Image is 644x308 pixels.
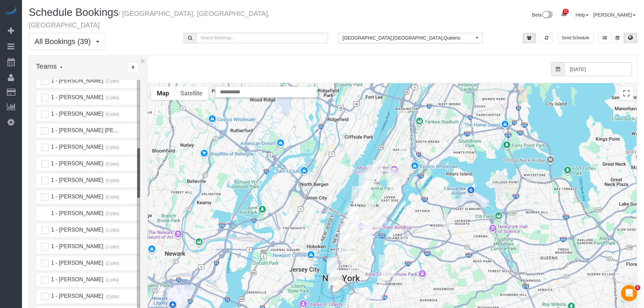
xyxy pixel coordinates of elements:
a: [PERSON_NAME] [593,12,636,18]
button: [GEOGRAPHIC_DATA],[GEOGRAPHIC_DATA],Queens [338,33,483,43]
small: (2 jobs) [105,211,119,216]
button: Toggle fullscreen view [620,87,633,100]
div: ... [127,62,139,73]
small: (0 jobs) [105,112,119,117]
div: 09/18/2025 8:30AM - Campbell Chambers - 1 Christopher Street, Apt. 11g, New York, NY 10014 [341,235,352,250]
small: (2 jobs) [105,294,119,299]
small: / [GEOGRAPHIC_DATA], [GEOGRAPHIC_DATA], [GEOGRAPHIC_DATA] [29,10,270,29]
a: 21 [557,7,571,22]
div: 09/18/2025 3:00PM - Steven Mungovan - 300 North End Avenue, Apt. 14l, New York, NY 10282 [327,257,338,273]
ol: All Locations [338,33,483,43]
div: 09/18/2025 2:00PM - Sara Walker-Santana - 1192 Park Ave, Apt. 9a, New York, NY 10128 [386,168,397,184]
span: 1 - [PERSON_NAME] [50,243,103,249]
div: 09/18/2025 10:00AM - Marc Aaron Takagaki - 20 West 64th Street, Apt. 9l, New York, NY 10023 [359,186,370,202]
input: Date [564,62,632,76]
img: New interface [542,11,553,20]
a: Beta [532,12,553,18]
div: 09/18/2025 1:30PM - Permanent Mission of the State of Qatar to the UN (Yahya Al Rubai) - 809 Unit... [372,213,383,228]
small: (1 jobs) [105,244,119,249]
span: 1 - [PERSON_NAME] [50,194,103,199]
div: 09/18/2025 1:00PM - Jeffrey Rogers - 153 Bowery, Apt. 6, New York, NY 10002 [347,254,358,269]
small: (0 jobs) [105,178,119,183]
div: 09/18/2025 9:00AM - Paige Franzoi - 175 West 87th Street, Apt. 17b, New York, NY 10024 [367,164,377,180]
div: 09/18/2025 3:00PM - Maggie Hayes - 55 North 5th Street, Apt.314e, Brooklyn, NY 11249 [379,255,389,270]
div: 09/18/2025 4:00PM - Julia Psitos (Hello Alfred - NYC Office) - 61 Broadway, 33rd Floor, New York,... [329,270,339,285]
span: 21 [563,9,569,14]
small: (1 jobs) [105,278,119,282]
img: Automaid Logo [4,7,18,16]
div: 09/18/2025 8:00AM - Valerie Popp - 414 East 52nd Street, Apt. 9e, New York, NY 10022 [376,208,387,224]
span: 5 [635,285,640,290]
div: 09/18/2025 1:00PM - Julia Bainbridge (Los Burritos Juarez - Owner) - 275 Park Ave, Apt. 4j, Brook... [373,284,383,300]
div: 09/18/2025 11:00AM - Theodore Mahlum - 247 East 28th Street, Apt. 11e, New York, NY 10016 [362,226,373,241]
input: Search Bookings.. [196,33,328,43]
span: 1 - [PERSON_NAME] [50,277,103,282]
small: (1 jobs) [105,145,119,150]
div: 09/18/2025 12:00PM - Leah Carter - 252 West 76 Street, Apt 4ab, New York, NY 10023 [359,172,369,188]
div: 09/18/2025 10:00AM - Arthur Coppola - 57-15 69th Lane Apt 3, Maspeth, NY 11378 [446,245,457,260]
button: Show street map [151,87,175,100]
div: 09/18/2025 11:00AM - Alex Fluker - 17 W 54th Street, Apt. 10c, New York, NY 10019 [365,199,376,215]
span: All Bookings (39) [34,37,94,46]
div: 09/18/2025 2:00PM - Heena Sharma - 445 West 153rd Street, Apt. 4c, New York, NY 10031 [398,110,408,126]
div: 09/18/2025 8:00AM - Mary Curtis - 305 East 86th Street, Apt 21bw, New York, NY 10028 [390,178,400,193]
a: Help [575,12,589,18]
small: (0 jobs) [105,162,119,166]
small: (0 jobs) [105,195,119,199]
small: (1 jobs) [105,228,119,233]
button: × [140,56,145,65]
span: 1 - [PERSON_NAME] [50,177,103,183]
div: 09/18/2025 9:00AM - Kathryn Lovell - 111 Lawrence Street, Apt. 36k, Brooklyn, NY 11201 [355,288,365,304]
div: 09/18/2025 8:00AM - Inbar Gal - 104 West 70th Street, Apt 4c, New York, NY 10023 [361,180,371,196]
span: 1 - [PERSON_NAME] [50,144,103,150]
span: 1 - [PERSON_NAME] [50,111,103,117]
div: 09/18/2025 9:00AM - Yaneizy Castillo (Mortar Group) - 346 Metropolitan Ave, 2nd Floor, Brooklyn, ... [384,261,395,277]
span: Schedule Bookings [29,6,118,18]
button: Show satellite imagery [175,87,208,100]
span: 1 - [PERSON_NAME] [50,210,103,216]
div: 09/18/2025 12:30PM - Taline Ohannian - 100 West 26th Street, Apt. Phd, New York, NY 10001 [349,221,360,236]
iframe: Intercom live chat [621,285,637,301]
i: Sort Teams [132,65,134,69]
div: 09/18/2025 2:00PM - Amy Purshouse - 150 East 34th Street, Apt. 3104, New York, NY 10016 [362,219,373,235]
div: 09/18/2025 9:00AM - Omar Chavez - 300 West 30th Street Apt. 15a, New York, NY 10001 [345,215,356,230]
span: [GEOGRAPHIC_DATA] , [GEOGRAPHIC_DATA] , Queens [342,34,474,41]
small: (1 jobs) [105,79,119,84]
div: 09/18/2025 9:00AM - Craig George (Sotheby's International Realty) - 555 West 59th Street, Apt.12e... [352,186,362,202]
button: Send Schedule [557,33,594,43]
small: (1 jobs) [105,95,119,100]
div: 09/18/2025 9:00AM - Weston Litz - 145 West 79th Street, Apt.4b, New York, NY 10024 [364,171,375,187]
div: 09/18/2025 9:00AM - Maid Sailors - 333 West 39th Street, Suite. 405, New York, NY 10018 [349,206,359,222]
div: 09/18/2025 12:00PM - Robin Shanholtz (Meta) - 340 W 19th Street Apt 14, New York, NY 10011 [340,223,350,239]
span: Teams [36,62,57,70]
span: 1 - [PERSON_NAME] [50,293,103,299]
span: 1 - [PERSON_NAME] [50,94,103,100]
div: 09/18/2025 9:00AM - Adriana Brown - 200 North End Avenue, Apt. 5j, New York, NY 10282 [327,258,337,274]
div: 09/18/2025 11:00AM - Giancarlo Alberti - 3520 Leverich Street, Apt C245, Jackson Heights, NY 11372 [444,214,454,230]
small: (2 jobs) [105,261,119,266]
div: 09/18/2025 10:00AM - Hello Alfred (NYC) - 10 East 29th Street, Apt. 24g, New York, NY 10016 [355,221,365,236]
span: 1 - [PERSON_NAME] [50,260,103,266]
button: All Bookings (39) [29,33,105,50]
span: 1 - [PERSON_NAME] [PERSON_NAME] [50,127,149,133]
div: 09/18/2025 11:00AM - Max Loflin (Executive Chef at Thyme Bar) - 18 East 125th Street, Apt. 2, New... [399,142,409,157]
span: 1 - [PERSON_NAME] [50,227,103,233]
div: 09/18/2025 7:00PM - Elaine Pugsley (Mythology) - 324 Lafayette Street, 2nd Floor, New York, NY 10012 [346,246,356,261]
div: 09/18/2025 4:00PM - Chase Tralka - 111 West 94th Street, Apt. 2f, New York, NY 10025 [372,160,383,175]
div: 09/18/2025 11:00AM - John Healey (Zoho) - 350 West 37th Street, Apt. 6d, New York, NY 10018 [347,208,358,223]
span: 1 - [PERSON_NAME] [50,78,103,84]
span: 1 - [PERSON_NAME] [50,161,103,166]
